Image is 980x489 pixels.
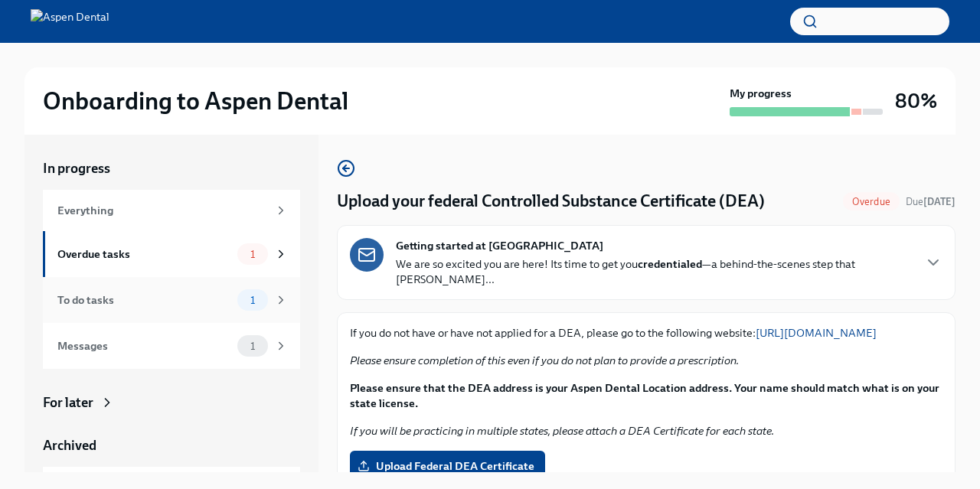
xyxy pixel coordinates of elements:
strong: [DATE] [923,196,955,207]
h3: 80% [895,87,937,115]
span: 1 [241,295,264,306]
p: We are so excited you are here! Its time to get you —a behind-the-scenes step that [PERSON_NAME]... [396,256,912,287]
label: Upload Federal DEA Certificate [350,451,545,481]
a: For later [43,393,300,412]
a: [URL][DOMAIN_NAME] [756,326,877,340]
a: Messages1 [43,323,300,369]
img: Aspen Dental [31,9,109,34]
strong: Please ensure that the DEA address is your Aspen Dental Location address. Your name should match ... [350,381,939,410]
a: Overdue tasks1 [43,231,300,277]
div: Overdue tasks [57,246,231,262]
div: Messages [57,337,231,354]
h2: Onboarding to Aspen Dental [43,86,348,116]
em: Please ensure completion of this even if you do not plan to provide a prescription. [350,354,739,367]
span: Due [906,196,955,207]
span: Overdue [843,196,900,207]
span: Upload Federal DEA Certificate [361,458,534,474]
a: Archived [43,436,300,455]
span: 1 [241,341,264,352]
div: Everything [57,202,268,219]
strong: credentialed [638,257,702,271]
span: June 30th, 2025 10:00 [906,194,955,209]
a: In progress [43,159,300,178]
span: 1 [241,249,264,260]
div: To do tasks [57,292,231,308]
a: To do tasks1 [43,277,300,323]
em: If you will be practicing in multiple states, please attach a DEA Certificate for each state. [350,424,774,438]
div: For later [43,393,93,412]
p: If you do not have or have not applied for a DEA, please go to the following website: [350,325,942,341]
strong: My progress [730,86,792,101]
strong: Getting started at [GEOGRAPHIC_DATA] [396,238,603,253]
a: Everything [43,190,300,231]
h4: Upload your federal Controlled Substance Certificate (DEA) [337,190,765,213]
